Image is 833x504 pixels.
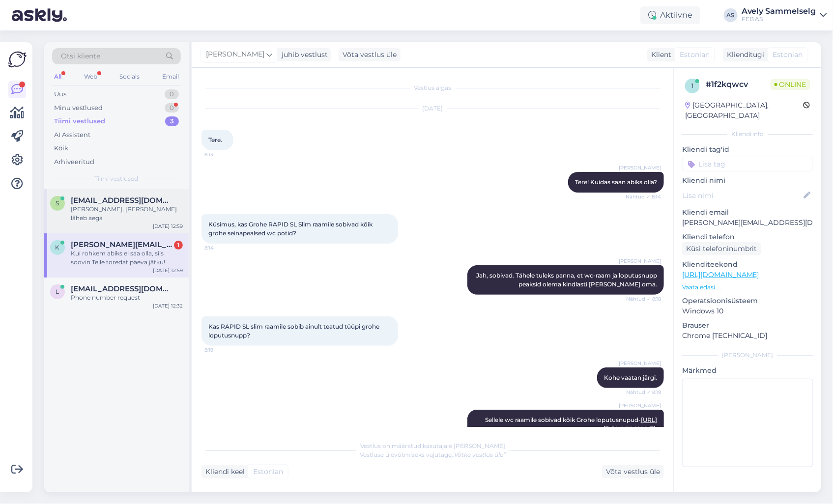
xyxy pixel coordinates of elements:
[54,130,90,140] div: AI Assistent
[165,116,179,126] div: 3
[208,221,374,237] span: Küsimus, kas Grohe RAPID SL Slim raamile sobivad kõik grohe seinapealsed wc potid?
[742,7,816,15] div: Avely Sammelselg
[71,249,183,267] div: Kui rohkem abiks ei saa olla, siis soovin Teile toredat päeva jätku!
[682,283,813,292] p: Vaata edasi ...
[691,82,693,89] span: 1
[682,242,761,255] div: Küsi telefoninumbrit
[604,374,657,381] span: Kohe vaatan järgi.
[339,48,401,61] div: Võta vestlus üle
[683,190,802,201] input: Lisa nimi
[619,402,661,409] span: [PERSON_NAME]
[682,306,813,316] p: Windows 10
[54,89,66,99] div: Uus
[360,442,505,449] span: Vestlus on määratud kasutajale [PERSON_NAME]
[117,70,142,83] div: Socials
[742,15,816,23] div: FEB AS
[71,205,183,223] div: [PERSON_NAME], [PERSON_NAME] läheb aega
[165,89,179,99] div: 0
[208,136,222,143] span: Tere.
[61,51,100,61] span: Otsi kliente
[685,100,804,121] div: [GEOGRAPHIC_DATA], [GEOGRAPHIC_DATA]
[682,331,813,341] p: Chrome [TECHNICAL_ID]
[624,295,661,303] span: Nähtud ✓ 8:18
[253,467,283,477] span: Estonian
[201,104,664,113] div: [DATE]
[206,49,264,60] span: [PERSON_NAME]
[619,164,661,171] span: [PERSON_NAME]
[52,70,63,83] div: All
[742,7,827,23] a: Avely SammelselgFEB AS
[682,144,813,155] p: Kliendi tag'id
[640,6,700,24] div: Aktiivne
[201,467,245,477] div: Kliendi keel
[165,103,179,113] div: 0
[682,175,813,186] p: Kliendi nimi
[71,293,183,302] div: Phone number request
[56,288,59,295] span: L
[624,193,661,200] span: Nähtud ✓ 8:14
[602,465,664,478] div: Võta vestlus üle
[54,157,94,167] div: Arhiveeritud
[773,50,803,60] span: Estonian
[56,199,59,207] span: s
[95,174,139,183] span: Tiimi vestlused
[56,244,60,251] span: k
[174,241,183,250] div: 1
[54,103,103,113] div: Minu vestlused
[360,451,506,458] span: Vestluse ülevõtmiseks vajutage
[71,196,173,205] span: stanislav.tumanik@gmail.com
[647,50,671,60] div: Klient
[682,130,813,139] div: Kliendi info
[723,50,765,60] div: Klienditugi
[682,218,813,228] p: [PERSON_NAME][EMAIL_ADDRESS][DOMAIN_NAME]
[682,157,813,171] input: Lisa tag
[682,351,813,360] div: [PERSON_NAME]
[208,323,381,339] span: Kas RAPID SL slim raamile sobib ainult teatud tüüpi grohe loputusnupp?
[204,244,241,252] span: 8:14
[204,346,241,354] span: 8:19
[682,270,759,279] a: [URL][DOMAIN_NAME]
[724,8,738,22] div: AS
[682,365,813,376] p: Märkmed
[452,451,506,458] i: „Võtke vestlus üle”
[278,50,328,60] div: juhib vestlust
[771,79,810,90] span: Online
[619,257,661,265] span: [PERSON_NAME]
[204,151,241,158] span: 8:13
[153,223,183,230] div: [DATE] 12:59
[682,296,813,306] p: Operatsioonisüsteem
[680,50,710,60] span: Estonian
[201,84,664,92] div: Vestlus algas
[54,116,105,126] div: Tiimi vestlused
[71,284,173,293] span: Lallkristel96@gmail.com
[153,302,183,309] div: [DATE] 12:32
[682,320,813,331] p: Brauser
[682,207,813,218] p: Kliendi email
[476,272,659,288] span: Jah, sobivad. Tähele tuleks panna, et wc-raam ja loputusnupp peaksid olema kindlasti [PERSON_NAME...
[619,360,661,367] span: [PERSON_NAME]
[82,70,99,83] div: Web
[153,267,183,274] div: [DATE] 12:59
[71,240,173,249] span: karl.masing@hotmail.com
[54,143,68,153] div: Kõik
[682,232,813,242] p: Kliendi telefon
[8,50,27,69] img: Askly Logo
[575,178,657,186] span: Tere! Kuidas saan abiks olla?
[624,389,661,396] span: Nähtud ✓ 8:19
[160,70,181,83] div: Email
[706,79,771,90] div: # 1f2kqwcv
[485,416,657,432] span: Sellele wc raamile sobivad kõik Grohe loputusnupud- .
[682,259,813,270] p: Klienditeekond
